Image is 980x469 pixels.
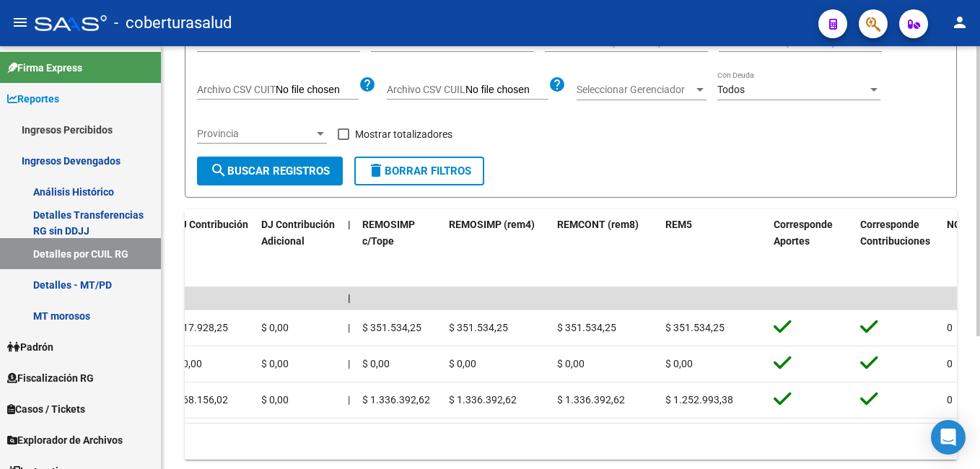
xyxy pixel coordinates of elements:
span: Explorador de Archivos [7,432,123,448]
span: $ 17.928,25 [175,322,228,333]
button: Borrar Filtros [354,157,484,185]
span: | [348,219,351,230]
span: Corresponde Aportes [774,219,833,247]
span: Casos / Tickets [7,401,85,417]
input: Archivo CSV CUIT [276,84,359,97]
span: REMOSIMP c/Tope [362,219,415,247]
span: DJ Contribución Adicional [261,219,335,247]
span: Seleccionar Gerenciador [577,84,694,96]
datatable-header-cell: REM5 [660,209,768,289]
span: $ 0,00 [261,394,289,406]
span: DJ Contribución [175,219,248,230]
datatable-header-cell: Corresponde Aportes [768,209,854,289]
span: $ 1.336.392,62 [557,394,625,406]
span: $ 0,00 [261,358,289,369]
span: Archivo CSV CUIT [197,84,276,95]
datatable-header-cell: DJ Contribución [169,209,255,289]
span: $ 0,00 [175,358,202,369]
span: Mostrar totalizadores [355,126,452,143]
span: | [348,292,351,304]
mat-icon: delete [367,162,385,179]
span: $ 0,00 [362,358,390,369]
span: $ 1.336.392,62 [362,394,430,406]
span: $ 0,00 [665,358,693,369]
span: REM5 [665,219,692,230]
span: 0 [947,358,953,369]
datatable-header-cell: DJ Contribución Adicional [255,209,342,289]
span: Corresponde Contribuciones [860,219,930,247]
span: $ 0,00 [449,358,476,369]
span: 0 [947,322,953,333]
mat-icon: person [951,14,968,31]
datatable-header-cell: REMOSIMP c/Tope [356,209,443,289]
span: | [348,322,350,333]
datatable-header-cell: REMCONT (rem8) [551,209,660,289]
button: Buscar Registros [197,157,343,185]
input: Archivo CSV CUIL [465,84,548,97]
div: Open Intercom Messenger [931,420,966,455]
span: | [348,358,350,369]
span: $ 1.336.392,62 [449,394,517,406]
datatable-header-cell: | [342,209,356,289]
span: $ 0,00 [261,322,289,333]
datatable-header-cell: Corresponde Contribuciones [854,209,941,289]
span: Archivo CSV CUIL [387,84,465,95]
span: Todos [717,84,745,95]
span: $ 1.252.993,38 [665,394,733,406]
span: $ 351.534,25 [557,322,616,333]
span: Borrar Filtros [367,165,471,177]
span: $ 351.534,25 [665,322,725,333]
span: Firma Express [7,60,82,76]
span: | [348,394,350,406]
mat-icon: help [359,76,376,93]
span: $ 68.156,02 [175,394,228,406]
span: Reportes [7,91,59,107]
mat-icon: search [210,162,227,179]
span: Fiscalización RG [7,370,94,386]
mat-icon: help [548,76,566,93]
span: $ 351.534,25 [449,322,508,333]
span: REMCONT (rem8) [557,219,639,230]
span: $ 351.534,25 [362,322,421,333]
span: Buscar Registros [210,165,330,177]
span: REMOSIMP (rem4) [449,219,535,230]
datatable-header-cell: REMOSIMP (rem4) [443,209,551,289]
span: Provincia [197,128,314,140]
span: $ 0,00 [557,358,585,369]
span: - coberturasalud [114,7,232,39]
mat-icon: menu [12,14,29,31]
span: 0 [947,394,953,406]
span: Padrón [7,339,53,355]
